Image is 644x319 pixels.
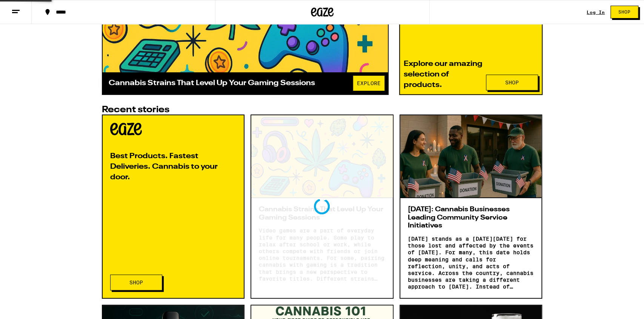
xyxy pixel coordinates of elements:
a: Explore our amazing selection of products.Shop [399,16,543,95]
button: Shop [110,275,162,290]
span: Shop [618,10,630,14]
span: Shop [129,280,143,285]
span: Hi. Need any help? [5,5,54,11]
div: Best Products. Fastest Deliveries. Cannabis to your door. [110,135,237,275]
button: Explore [353,75,385,91]
span: Shop [505,80,519,85]
a: Best Products. Fastest Deliveries. Cannabis to your door.Shop [102,114,245,299]
a: [DATE]: Cannabis Businesses Leading Community Service Initiatives[DATE] stands as a [DATE][DATE] ... [400,114,543,299]
a: Shop [605,6,644,18]
h2: Recent stories [102,105,543,114]
h3: [DATE]: Cannabis Businesses Leading Community Service Initiatives [408,206,534,230]
a: Log In [587,10,605,15]
button: Shop [486,75,538,90]
p: [DATE] stands as a [DATE][DATE] for those lost and affected by the events of [DATE]. For many, th... [408,235,534,290]
a: Cannabis Strains That Level Up Your Gaming SessionsVideo games are a part of everyday life for ma... [251,114,393,299]
span: Explore [357,81,381,86]
button: Shop [610,6,638,18]
div: Cannabis Strains That Level Up Your Gaming Sessions [109,78,353,89]
div: Explore our amazing selection of products. [404,59,486,90]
